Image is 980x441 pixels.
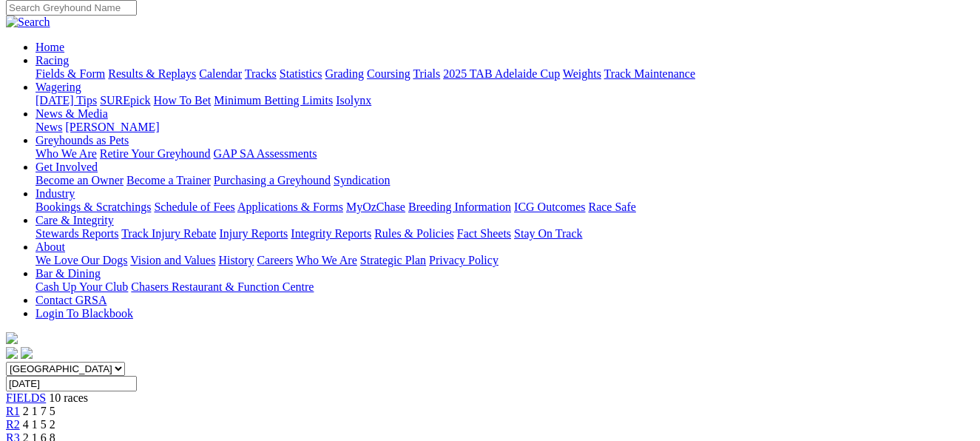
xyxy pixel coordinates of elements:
div: Care & Integrity [36,227,974,240]
a: Fields & Form [36,67,105,80]
a: About [36,240,65,253]
a: Bar & Dining [36,267,101,280]
span: 2 1 7 5 [23,405,55,417]
a: Track Injury Rebate [121,227,216,240]
a: Purchasing a Greyhound [214,174,331,186]
a: Care & Integrity [36,214,114,226]
img: Search [6,16,50,29]
a: Tracks [245,67,277,80]
span: 4 1 5 2 [23,418,55,431]
a: History [218,254,254,266]
a: Login To Blackbook [36,307,133,320]
a: Wagering [36,81,81,93]
span: 10 races [49,391,88,404]
a: Become a Trainer [126,174,211,186]
a: Calendar [199,67,242,80]
a: Syndication [334,174,390,186]
a: Results & Replays [108,67,196,80]
div: Racing [36,67,974,81]
a: Contact GRSA [36,294,107,306]
a: Racing [36,54,69,67]
div: About [36,254,974,267]
img: twitter.svg [21,347,33,359]
a: Injury Reports [219,227,288,240]
input: Select date [6,376,137,391]
a: Minimum Betting Limits [214,94,333,107]
div: Industry [36,201,974,214]
a: Home [36,41,64,53]
a: Chasers Restaurant & Function Centre [131,280,314,293]
div: Greyhounds as Pets [36,147,974,161]
a: SUREpick [100,94,150,107]
a: Race Safe [588,201,635,213]
a: R2 [6,418,20,431]
img: facebook.svg [6,347,18,359]
a: Get Involved [36,161,98,173]
a: Stay On Track [514,227,582,240]
a: R1 [6,405,20,417]
a: Who We Are [296,254,357,266]
a: Trials [413,67,440,80]
a: Greyhounds as Pets [36,134,129,147]
a: [DATE] Tips [36,94,97,107]
a: Privacy Policy [429,254,499,266]
a: Stewards Reports [36,227,118,240]
a: [PERSON_NAME] [65,121,159,133]
a: Bookings & Scratchings [36,201,151,213]
a: FIELDS [6,391,46,404]
a: Industry [36,187,75,200]
a: Isolynx [336,94,371,107]
a: Become an Owner [36,174,124,186]
a: News [36,121,62,133]
a: Retire Your Greyhound [100,147,211,160]
a: Weights [563,67,601,80]
a: Fact Sheets [457,227,511,240]
div: News & Media [36,121,974,134]
a: Schedule of Fees [154,201,234,213]
a: Rules & Policies [374,227,454,240]
a: Track Maintenance [604,67,695,80]
img: logo-grsa-white.png [6,332,18,344]
a: Strategic Plan [360,254,426,266]
a: Statistics [280,67,322,80]
a: Applications & Forms [237,201,343,213]
a: News & Media [36,107,108,120]
a: MyOzChase [346,201,405,213]
a: Integrity Reports [291,227,371,240]
div: Get Involved [36,174,974,187]
a: Who We Are [36,147,97,160]
a: Cash Up Your Club [36,280,128,293]
a: 2025 TAB Adelaide Cup [443,67,560,80]
a: GAP SA Assessments [214,147,317,160]
a: Breeding Information [408,201,511,213]
a: Careers [257,254,293,266]
a: Grading [325,67,364,80]
div: Bar & Dining [36,280,974,294]
a: ICG Outcomes [514,201,585,213]
a: Coursing [367,67,410,80]
a: We Love Our Dogs [36,254,127,266]
a: Vision and Values [130,254,215,266]
div: Wagering [36,94,974,107]
a: How To Bet [154,94,212,107]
